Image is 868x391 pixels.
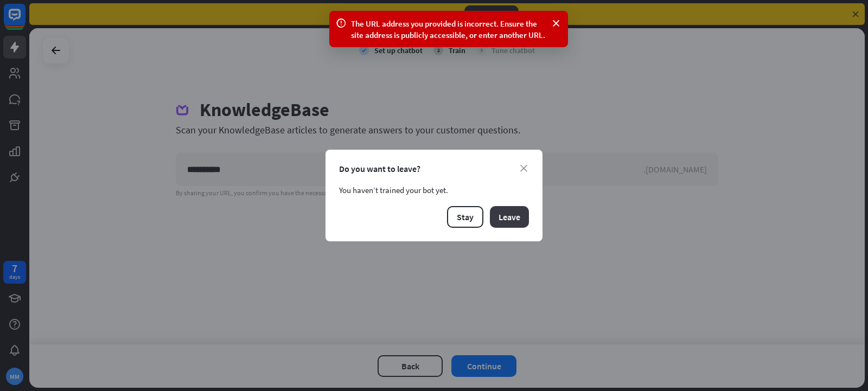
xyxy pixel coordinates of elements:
[9,4,41,37] button: Open LiveChat chat widget
[520,165,527,172] i: close
[490,206,529,228] button: Leave
[351,18,546,41] div: The URL address you provided is incorrect. Ensure the site address is publicly accessible, or ent...
[447,206,483,228] button: Stay
[339,185,529,195] div: You haven’t trained your bot yet.
[339,163,529,174] div: Do you want to leave?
